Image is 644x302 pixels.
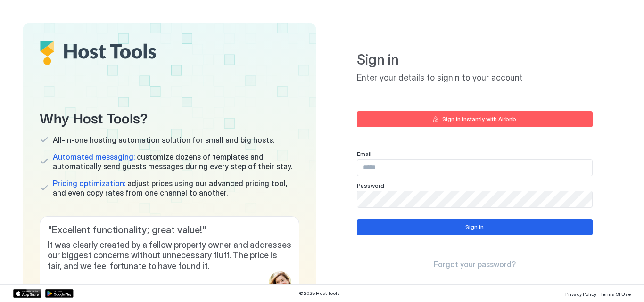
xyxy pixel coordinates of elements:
[45,289,74,298] a: Google Play Store
[565,291,596,297] span: Privacy Policy
[53,135,274,145] span: All-in-one hosting automation solution for small and big hosts.
[299,290,340,296] span: © 2025 Host Tools
[48,240,291,272] span: It was clearly created by a fellow property owner and addresses our biggest concerns without unne...
[600,291,631,297] span: Terms Of Use
[465,223,484,231] div: Sign in
[434,260,516,269] span: Forgot your password?
[357,51,593,69] span: Sign in
[434,260,516,269] a: Forgot your password?
[48,280,126,294] span: [PERSON_NAME]
[357,191,592,207] input: Input Field
[53,179,125,188] span: Pricing optimization:
[48,224,291,236] span: " Excellent functionality; great value! "
[357,73,593,83] span: Enter your details to signin to your account
[40,106,299,128] span: Why Host Tools?
[53,152,135,162] span: Automated messaging:
[357,111,593,127] button: Sign in instantly with Airbnb
[357,182,384,189] span: Password
[53,152,299,171] span: customize dozens of templates and automatically send guests messages during every step of their s...
[53,179,299,197] span: adjust prices using our advanced pricing tool, and even copy rates from one channel to another.
[357,160,592,176] input: Input Field
[357,219,593,235] button: Sign in
[269,271,291,294] div: profile
[600,288,631,298] a: Terms Of Use
[442,115,516,123] div: Sign in instantly with Airbnb
[565,288,596,298] a: Privacy Policy
[357,150,372,157] span: Email
[13,289,41,298] a: App Store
